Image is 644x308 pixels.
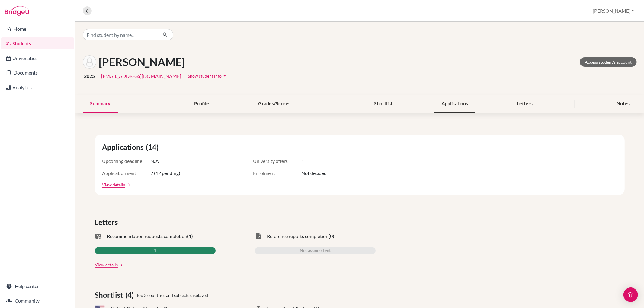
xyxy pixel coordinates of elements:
span: Application sent [102,170,150,177]
span: task [255,233,262,240]
span: Letters [95,217,120,228]
button: Show student infoarrow_drop_down [187,71,228,81]
span: (14) [146,142,161,153]
span: 2025 [84,72,95,80]
span: | [184,72,185,80]
span: Not decided [301,170,327,177]
span: | [97,72,99,80]
span: mark_email_read [95,233,102,240]
span: Not assigned yet [300,247,331,254]
a: Help center [1,280,74,292]
span: Upcoming deadline [102,157,150,165]
a: Documents [1,67,74,79]
div: Summary [83,95,118,113]
a: Home [1,23,74,35]
a: arrow_forward [125,183,130,187]
div: Notes [609,95,637,113]
a: Analytics [1,81,74,94]
a: Universities [1,52,74,64]
div: Grades/Scores [251,95,298,113]
span: (1) [187,233,193,240]
span: University offers [253,157,301,165]
span: Top 3 countries and subjects displayed [136,292,208,298]
span: Applications [102,142,146,153]
span: Reference reports completion [267,233,328,240]
img: Bridge-U [5,6,29,16]
div: Applications [434,95,475,113]
span: Recommendation requests completion [107,233,187,240]
span: Show student info [188,73,222,78]
a: View details [95,262,118,268]
button: [PERSON_NAME] [590,5,637,17]
a: Community [1,295,74,307]
div: Open Intercom Messenger [623,287,638,302]
span: Shortlist [95,290,125,300]
div: Letters [510,95,540,113]
span: 2 (12 pending) [150,170,180,177]
span: (0) [328,233,334,240]
span: 1 [154,247,156,254]
input: Find student by name... [83,29,158,40]
a: Students [1,37,74,49]
span: (4) [125,290,136,300]
div: Shortlist [367,95,400,113]
div: Profile [187,95,216,113]
a: [EMAIL_ADDRESS][DOMAIN_NAME] [101,72,181,80]
a: View details [102,182,125,188]
span: 1 [301,157,304,165]
a: Access student's account [580,57,637,67]
a: arrow_forward [118,263,123,267]
span: N/A [150,157,159,165]
span: Enrolment [253,170,301,177]
img: Jascha Teichmann's avatar [83,55,96,69]
h1: [PERSON_NAME] [99,56,185,68]
i: arrow_drop_down [222,73,228,79]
